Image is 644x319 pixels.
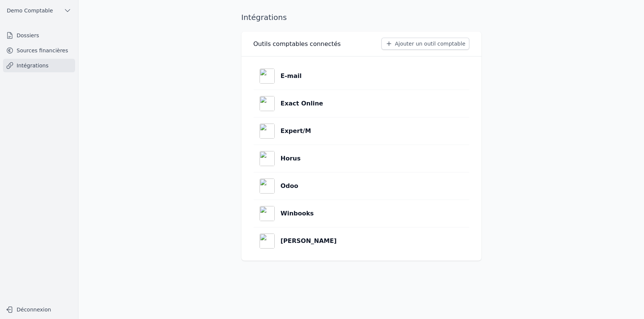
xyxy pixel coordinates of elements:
[254,227,469,255] a: [PERSON_NAME]
[3,59,75,72] a: Intégrations
[254,90,469,117] a: Exact Online
[254,145,469,172] a: Horus
[281,237,337,246] p: [PERSON_NAME]
[7,7,53,14] span: Demo Comptable
[254,172,469,200] a: Odoo
[281,182,298,191] p: Odoo
[281,154,301,163] p: Horus
[254,63,469,90] a: E-mail
[281,99,323,108] p: Exact Online
[254,200,469,227] a: Winbooks
[381,38,469,50] button: Ajouter un outil comptable
[254,40,341,49] h3: Outils comptables connectés
[281,127,311,136] p: Expert/M
[3,304,75,316] button: Déconnexion
[281,209,314,218] p: Winbooks
[281,72,302,81] p: E-mail
[3,44,75,57] a: Sources financières
[254,118,469,145] a: Expert/M
[241,12,287,23] h1: Intégrations
[3,5,75,17] button: Demo Comptable
[3,29,75,42] a: Dossiers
